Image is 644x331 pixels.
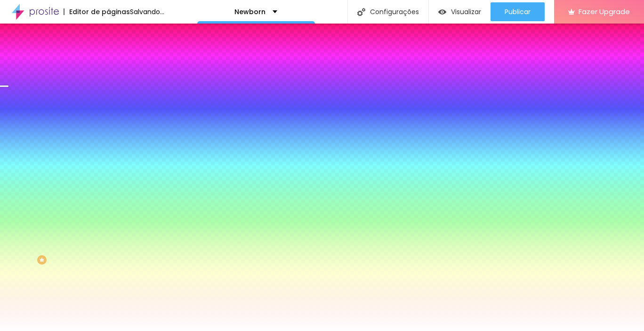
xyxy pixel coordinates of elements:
img: view-1.svg [438,8,446,16]
span: Visualizar [451,8,481,16]
span: Fazer Upgrade [579,8,630,16]
button: Visualizar [429,2,491,21]
div: Editor de páginas [64,8,130,15]
div: Salvando... [130,8,164,15]
img: Icone [357,8,365,16]
button: Publicar [491,2,545,21]
p: Newborn [234,8,266,15]
span: Publicar [505,8,531,16]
